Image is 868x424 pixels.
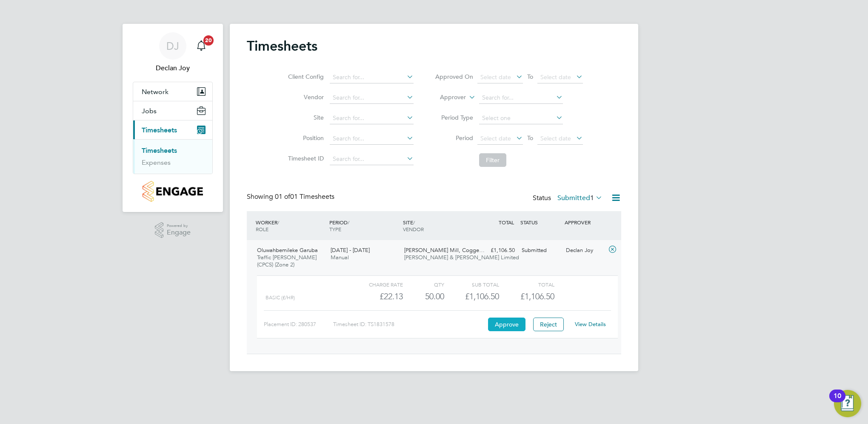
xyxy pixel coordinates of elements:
span: VENDOR [403,226,424,232]
span: / [413,219,415,226]
div: £22.13 [348,289,403,304]
div: Timesheet ID: TS1831578 [333,318,486,331]
div: Charge rate [348,279,403,289]
span: Select date [540,73,571,81]
span: ROLE [256,226,268,232]
span: [PERSON_NAME] Mill, Cogge… [404,246,485,254]
a: View Details [575,321,606,328]
span: / [348,219,349,226]
span: Network [142,88,168,96]
span: DJ [166,40,179,52]
span: Oluwahbemileke Garuba [257,246,318,254]
span: Engage [167,229,191,236]
div: £1,106.50 [474,244,518,258]
div: Sub Total [444,279,499,289]
img: countryside-properties-logo-retina.png [143,181,203,202]
span: Declan Joy [133,63,213,73]
span: Select date [480,135,511,142]
div: SITE [401,215,474,237]
span: Select date [540,135,571,142]
span: To [525,132,536,143]
span: 01 of [275,192,290,201]
label: Submitted [557,194,602,202]
label: Approved On [435,73,473,80]
label: Period [435,134,473,142]
span: [PERSON_NAME] & [PERSON_NAME] Limited [404,254,519,261]
div: Timesheets [133,139,212,174]
label: Period Type [435,114,473,121]
div: WORKER [254,215,327,237]
span: £1,106.50 [520,291,554,301]
a: Go to home page [133,181,213,202]
div: Placement ID: 280537 [264,318,333,331]
label: Timesheet ID [286,155,324,162]
span: [DATE] - [DATE] [331,246,370,254]
span: 20 [203,35,214,46]
span: 01 Timesheets [275,192,334,201]
a: 20 [193,32,210,60]
span: / [277,219,279,226]
a: Timesheets [142,146,177,155]
div: Declan Joy [562,244,607,258]
div: Total [499,279,554,289]
a: DJDeclan Joy [133,32,213,73]
button: Timesheets [133,120,212,139]
input: Search for... [330,112,414,124]
span: 1 [590,194,594,202]
span: Select date [480,73,511,81]
span: Manual [331,254,349,261]
label: Client Config [286,73,324,80]
h2: Timesheets [247,37,317,54]
div: £1,106.50 [444,289,499,304]
div: PERIOD [327,215,401,237]
button: Reject [533,318,564,331]
div: Submitted [518,244,562,258]
button: Approve [488,318,525,331]
input: Search for... [330,92,414,104]
div: STATUS [518,215,562,230]
input: Search for... [330,153,414,165]
label: Site [286,114,324,121]
div: 10 [834,396,841,407]
span: Timesheets [142,126,177,134]
span: TOTAL [499,219,514,226]
input: Search for... [330,72,414,83]
span: To [525,71,536,82]
input: Search for... [479,92,563,104]
div: 50.00 [403,289,444,304]
input: Search for... [330,133,414,145]
input: Select one [479,112,563,124]
a: Powered byEngage [155,222,191,238]
div: APPROVER [562,215,607,230]
nav: Main navigation [123,24,223,212]
span: Jobs [142,107,157,115]
button: Open Resource Center, 10 new notifications [834,390,861,417]
a: Expenses [142,158,171,166]
label: Approver [428,93,466,102]
span: Traffic [PERSON_NAME] (CPCS) (Zone 2) [257,254,317,268]
div: Status [533,192,604,204]
span: Basic (£/HR) [266,295,295,301]
label: Vendor [286,93,324,101]
div: QTY [403,279,444,289]
button: Filter [479,153,506,167]
button: Jobs [133,101,212,120]
button: Network [133,82,212,101]
span: Powered by [167,222,191,229]
label: Position [286,134,324,142]
div: Showing [247,192,336,201]
span: TYPE [329,226,341,232]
